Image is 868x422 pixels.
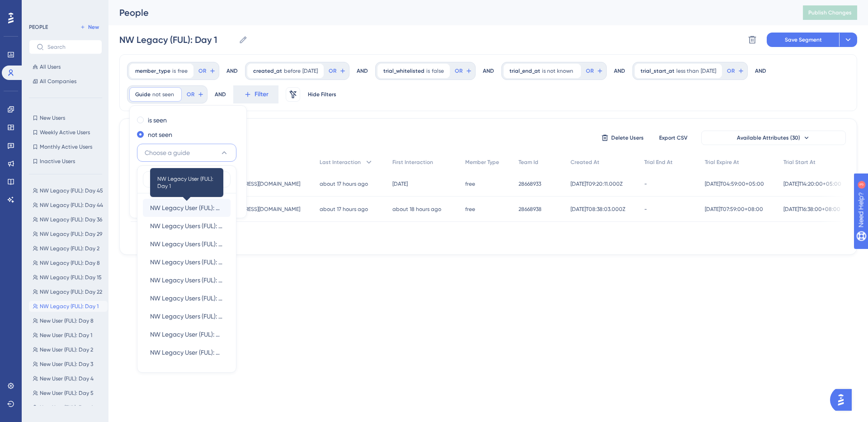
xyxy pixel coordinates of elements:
button: All Companies [29,76,102,87]
span: trial_end_at [509,67,540,75]
span: is [426,67,430,75]
span: NW Legacy Users (FUL): Day 36 [150,311,223,322]
button: OR [726,64,745,78]
span: Available Attributes (30) [737,134,800,141]
span: NW Legacy (FUL): Day 44 [40,202,103,209]
span: NW Legacy User (FUL): Day 45 [150,347,223,358]
span: OR [198,67,206,75]
span: Trial End At [644,159,673,166]
span: not seen [152,91,174,98]
span: false [432,67,444,75]
span: Choose a guide [145,147,190,158]
button: New User (FUL): Day 1 [29,330,108,341]
span: New User (FUL): Day 8 [40,317,94,324]
button: NW Legacy (FUL): Day 44 [29,200,108,211]
iframe: UserGuiding AI Assistant Launcher [830,386,857,413]
button: NW Legacy User (FUL): Day 45 [143,343,231,361]
span: New User (FUL): Day 5 [40,389,94,397]
label: not seen [148,129,172,140]
span: Need Help? [21,2,57,13]
span: member_type [135,67,170,75]
button: NW Legacy (FUL): Day 1 [29,301,108,312]
span: NW Legacy Users (FUL): Day 8 [150,239,223,249]
button: NW Legacy User (FUL): Day 1 [143,199,231,217]
span: NW Legacy (FUL): Day 2 [40,245,99,252]
button: NW Legacy (FUL): Day 36 [29,214,108,225]
button: NW Legacy (FUL): Day 15 [29,272,108,283]
span: - [644,206,647,213]
button: Choose a guide [137,144,236,162]
button: NW Legacy Users (FUL): Day 22 [143,271,231,289]
button: NW Legacy User (FUL): Day 44 [143,325,231,343]
span: trial_whitelisted [383,67,425,75]
button: Hide Filters [307,87,336,102]
button: NW Legacy (FUL): Day 22 [29,286,108,297]
span: Delete Users [611,134,644,141]
button: New User (FUL): Day 6 [29,402,108,413]
time: about 17 hours ago [320,206,368,212]
span: NW Legacy (FUL): Day 15 [40,274,102,281]
span: NW Legacy (FUL): Day 1 [40,303,99,310]
span: before [284,67,301,75]
div: AND [215,85,226,103]
button: All Users [29,61,102,72]
div: AND [483,62,494,80]
span: OR [455,67,462,75]
span: [DATE] [701,67,716,75]
span: OR [329,67,336,75]
label: is seen [148,115,167,126]
span: [DATE]T04:59:00+05:00 [705,180,764,188]
span: Hide Filters [308,91,336,98]
span: New User (FUL): Day 2 [40,346,93,353]
span: [EMAIL_ADDRESS][DOMAIN_NAME] [214,206,300,213]
button: OR [197,64,217,78]
button: Save Segment [767,33,839,47]
span: is [172,67,176,75]
button: OR [585,64,604,78]
span: 28668938 [519,206,542,213]
button: Publish Changes [803,5,857,20]
span: NW Legacy (FUL): Day 22 [40,288,102,295]
span: New User (FUL): Day 3 [40,361,93,368]
span: Filter [255,89,269,100]
span: Team Id [519,159,538,166]
span: [DATE]T07:59:00+08:00 [705,206,763,213]
span: - [644,180,647,188]
span: New User (FUL): Day 4 [40,375,94,382]
span: [DATE]T08:38:03.000Z [571,206,625,213]
div: AND [226,62,238,80]
button: Weekly Active Users [29,127,102,138]
span: Save Segment [785,36,822,43]
span: Inactive Users [40,158,75,165]
span: NW Legacy (FUL): Day 29 [40,230,102,238]
div: AND [755,62,766,80]
button: NW Legacy (FUL): Day 2 [29,243,108,254]
span: [EMAIL_ADDRESS][DOMAIN_NAME] [214,180,300,188]
span: free [178,67,188,75]
span: Last Interaction [320,159,361,166]
span: NW Legacy Users (FUL): Day 29 [150,293,223,304]
span: Publish Changes [808,9,852,16]
span: created_at [253,67,282,75]
span: free [465,180,475,188]
span: NW Legacy User (FUL): Day 44 [150,329,223,340]
span: OR [727,67,735,75]
button: NW Legacy (FUL): Day 8 [29,258,108,268]
span: New [88,23,99,31]
span: trial_start_at [641,67,675,75]
span: NW Legacy (FUL): Day 45 [40,187,103,194]
input: Search [47,44,94,50]
span: NW Legacy Users (FUL): Day 22 [150,275,223,286]
time: about 17 hours ago [320,181,368,187]
span: NW Legacy Users (FUL): Day 15 [150,257,223,267]
button: OR [327,64,347,78]
span: Export CSV [659,134,688,141]
span: NW Legacy User (FUL): Day 1 [150,202,223,213]
button: NW Legacy Users (FUL): Day 15 [143,253,231,271]
div: AND [357,62,368,80]
button: New User (FUL): Day 5 [29,388,108,399]
button: New User (FUL): Day 2 [29,344,108,355]
div: 3 [63,5,66,12]
span: Monthly Active Users [40,143,92,150]
button: OR [453,64,473,78]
